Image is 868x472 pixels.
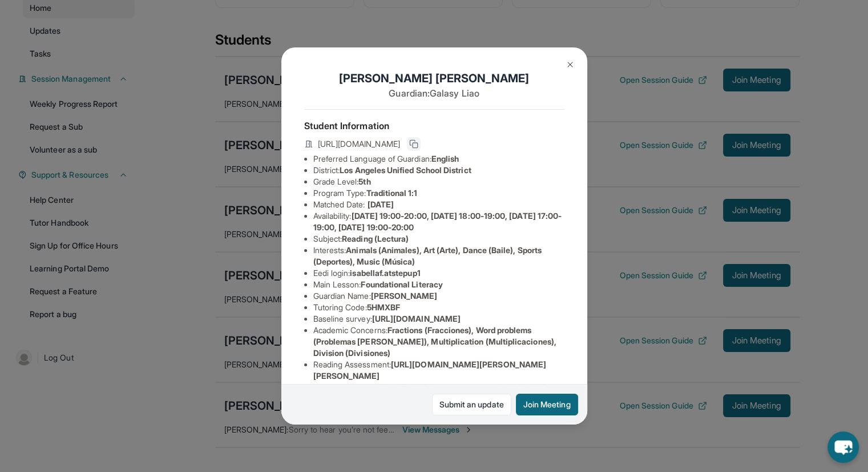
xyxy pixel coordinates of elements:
[313,359,547,381] span: [URL][DOMAIN_NAME][PERSON_NAME][PERSON_NAME]
[361,279,442,289] span: Foundational Literacy
[313,325,556,358] span: Fractions (Fracciones), Word problems (Problemas [PERSON_NAME]), Multiplication (Multiplicaciones...
[313,176,564,187] li: Grade Level:
[313,382,546,403] span: [DATE] 7:00 pm - 8:00 pm PST, [DATE] 5:30 pm - 6:30 pm PST
[313,313,564,325] li: Baseline survey :
[367,302,400,312] span: 5HMXBF
[304,119,564,133] h4: Student Information
[350,268,420,278] span: isabellaf.atstepup1
[313,382,564,405] li: Assigned Meeting Time :
[313,359,564,382] li: Reading Assessment :
[313,211,562,232] span: [DATE] 19:00-20:00, [DATE] 18:00-19:00, [DATE] 17:00-19:00, [DATE] 19:00-20:00
[313,245,564,267] li: Interests :
[368,199,394,209] span: [DATE]
[313,165,564,176] li: District:
[371,291,438,301] span: [PERSON_NAME]
[827,431,859,463] button: chat-button
[318,138,400,150] span: [URL][DOMAIN_NAME]
[313,233,564,245] li: Subject :
[407,137,421,151] button: Copy link
[313,267,564,279] li: Eedi login :
[358,177,370,186] span: 5th
[304,70,564,86] h1: [PERSON_NAME] [PERSON_NAME]
[313,325,564,359] li: Academic Concerns :
[566,60,575,69] img: Close Icon
[313,302,564,313] li: Tutoring Code :
[432,394,511,415] a: Submit an update
[313,199,564,210] li: Matched Date:
[431,154,459,163] span: English
[342,234,409,243] span: Reading (Lectura)
[366,188,417,198] span: Traditional 1:1
[313,245,542,266] span: Animals (Animales), Art (Arte), Dance (Baile), Sports (Deportes), Music (Música)
[313,279,564,290] li: Main Lesson :
[313,210,564,233] li: Availability:
[372,314,461,323] span: [URL][DOMAIN_NAME]
[313,290,564,302] li: Guardian Name :
[304,86,564,100] p: Guardian: Galasy Liao
[340,165,471,175] span: Los Angeles Unified School District
[516,394,578,415] button: Join Meeting
[313,187,564,199] li: Program Type:
[313,153,564,165] li: Preferred Language of Guardian:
